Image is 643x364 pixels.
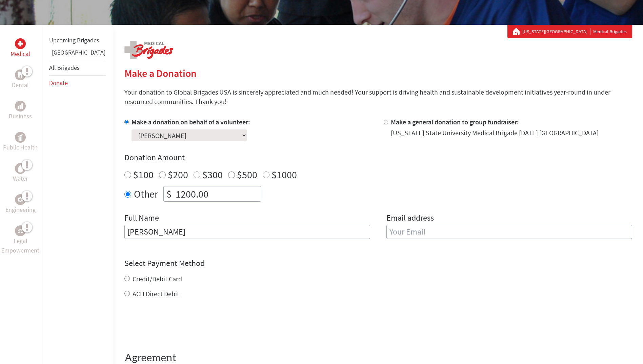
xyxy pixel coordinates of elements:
label: $1000 [272,168,297,181]
h4: Donation Amount [124,152,632,163]
label: Make a donation on behalf of a volunteer: [132,118,250,126]
div: Water [15,163,26,174]
label: $100 [133,168,154,181]
img: logo-medical.png [124,41,173,59]
p: Engineering [5,205,36,215]
div: Engineering [15,194,26,205]
div: [US_STATE] State University Medical Brigade [DATE] [GEOGRAPHIC_DATA] [391,128,599,138]
img: Water [18,164,23,172]
input: Enter Full Name [124,225,370,239]
div: Dental [15,69,26,80]
div: $ [164,186,174,201]
div: Medical [15,38,26,49]
h4: Select Payment Method [124,258,632,269]
img: Medical [18,41,23,46]
a: [GEOGRAPHIC_DATA] [52,48,105,56]
a: Upcoming Brigades [49,36,99,44]
p: Dental [12,80,29,90]
a: Donate [49,79,68,87]
label: Full Name [124,213,159,225]
img: Engineering [18,197,23,202]
input: Enter Amount [174,186,261,201]
div: Business [15,101,26,112]
label: ACH Direct Debit [133,289,179,298]
label: $500 [237,168,257,181]
div: Public Health [15,132,26,143]
iframe: reCAPTCHA [124,312,227,339]
label: $200 [168,168,188,181]
p: Legal Empowerment [1,236,39,255]
h2: Make a Donation [124,67,632,79]
img: Public Health [18,134,23,141]
img: Dental [18,72,23,78]
a: DentalDental [12,69,29,90]
label: Email address [386,213,434,225]
img: Business [18,103,23,109]
a: [US_STATE][GEOGRAPHIC_DATA] [522,28,590,35]
li: All Brigades [49,60,105,76]
p: Business [9,112,32,121]
a: MedicalMedical [11,38,30,59]
div: Medical Brigades [513,28,627,35]
input: Your Email [386,225,632,239]
img: Legal Empowerment [18,229,23,233]
a: BusinessBusiness [9,101,32,121]
a: All Brigades [49,64,80,72]
p: Your donation to Global Brigades USA is sincerely appreciated and much needed! Your support is dr... [124,87,632,106]
li: Guatemala [49,48,105,60]
label: Other [134,186,158,202]
a: Public HealthPublic Health [3,132,38,152]
p: Public Health [3,143,38,152]
li: Upcoming Brigades [49,33,105,48]
div: Legal Empowerment [15,225,26,236]
a: WaterWater [13,163,28,183]
label: Make a general donation to group fundraiser: [391,118,519,126]
label: Credit/Debit Card [133,275,182,283]
a: EngineeringEngineering [5,194,36,215]
p: Medical [11,49,30,59]
p: Water [13,174,28,183]
li: Donate [49,76,105,90]
a: Legal EmpowermentLegal Empowerment [1,225,39,255]
label: $300 [202,168,223,181]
